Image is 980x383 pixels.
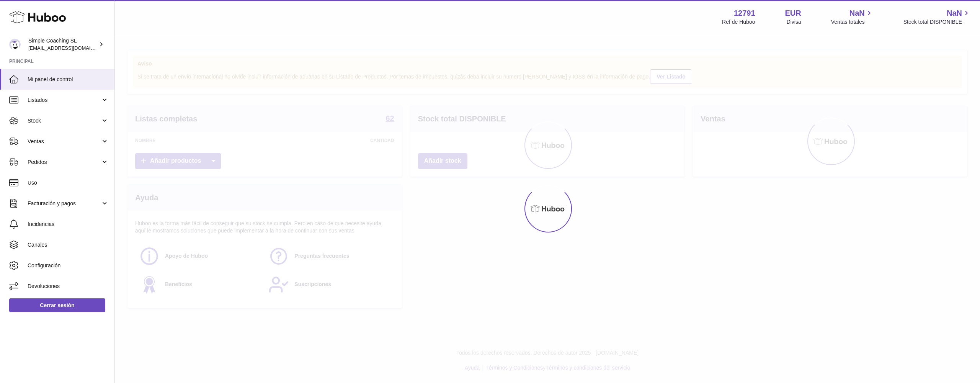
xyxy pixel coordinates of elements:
span: Stock [28,117,101,124]
img: info@simplecoaching.es [9,39,21,50]
strong: EUR [785,8,801,18]
a: NaN Stock total DISPONIBLE [903,8,971,26]
span: [EMAIL_ADDRESS][DOMAIN_NAME] [28,45,113,51]
span: NaN [849,8,865,18]
div: Divisa [787,18,801,26]
a: Cerrar sesión [9,298,105,312]
span: Ventas [28,138,101,145]
span: Mi panel de control [28,76,109,83]
span: Uso [28,179,109,187]
span: Incidencias [28,221,109,228]
div: Ref de Huboo [722,18,755,26]
span: Listados [28,97,101,104]
div: Simple Coaching SL [28,37,97,52]
span: Stock total DISPONIBLE [903,18,971,26]
span: Configuración [28,262,109,269]
span: Canales [28,241,109,249]
span: Devoluciones [28,283,109,290]
span: Pedidos [28,159,101,166]
span: Facturación y pagos [28,200,101,207]
span: NaN [947,8,962,18]
a: NaN Ventas totales [831,8,874,26]
span: Ventas totales [831,18,874,26]
strong: 12791 [734,8,755,18]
